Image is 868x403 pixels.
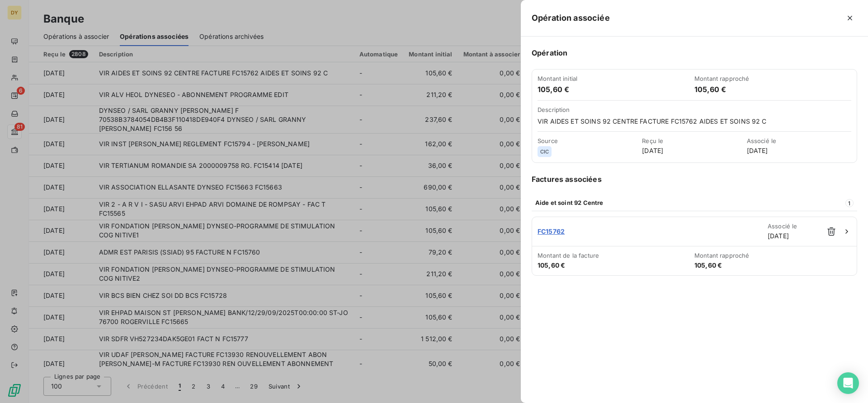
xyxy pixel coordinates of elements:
span: FC15762 [538,227,768,236]
div: Open Intercom Messenger [837,372,859,394]
span: [DATE] [747,146,851,155]
h6: Opération [532,47,857,58]
span: Description [538,106,570,113]
span: CIC [540,149,549,154]
h5: Opération associée [532,12,610,24]
span: Montant initial [538,75,694,82]
h6: 105,60 € [538,84,694,95]
span: 1 [845,199,854,207]
span: [DATE] [768,232,789,241]
span: [DATE] [642,146,746,155]
a: FC15762Associé le[DATE]Montant de la facture105,60 €Montant rapproché105,60 € [532,217,857,276]
span: Associé le [768,222,797,230]
span: Montant de la facture [538,252,694,259]
span: Montant rapproché [694,75,851,82]
span: Source [538,137,558,144]
span: Reçu le [642,137,746,144]
span: Associé le [747,137,851,144]
span: 105,60 € [538,261,694,270]
h6: Factures associées [532,174,857,185]
span: Montant rapproché [694,252,851,259]
span: VIR AIDES ET SOINS 92 CENTRE FACTURE FC15762 AIDES ET SOINS 92 C [538,117,767,126]
span: Aide et soint 92 Centre [535,199,603,207]
h6: 105,60 € [694,84,851,95]
span: 105,60 € [694,261,851,270]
